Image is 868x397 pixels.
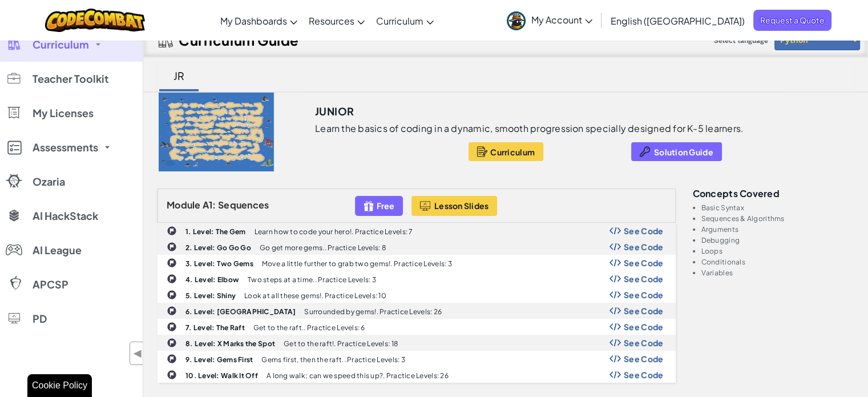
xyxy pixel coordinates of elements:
b: 5. Level: Shiny [185,291,236,300]
img: CodeCombat logo [45,9,145,32]
b: 10. Level: Walk It Off [185,371,258,380]
span: AI League [33,245,82,255]
span: Solution Guide [654,147,713,157]
img: Show Code Logo [609,259,621,267]
span: AI HackStack [33,211,98,221]
span: See Code [624,274,664,283]
span: See Code [624,290,664,299]
a: Curriculum [370,5,439,36]
b: 9. Level: Gems First [185,355,253,364]
img: Show Code Logo [609,355,621,363]
img: IconChallengeLevel.svg [167,306,177,316]
h2: Curriculum Guide [179,32,299,48]
img: Show Code Logo [609,243,621,251]
li: Sequences & Algorithms [701,215,854,222]
h3: Concepts covered [693,189,854,198]
a: My Account [501,2,598,38]
span: See Code [624,354,664,363]
span: Select language [709,32,773,49]
p: Two steps at a time.. Practice Levels: 3 [248,276,376,283]
a: 3. Level: Two Gems Move a little further to grab two gems!. Practice Levels: 3 Show Code Logo See... [158,255,676,271]
a: 5. Level: Shiny Look at all these gems!. Practice Levels: 10 Show Code Logo See Code [158,287,676,303]
span: Module [167,199,201,211]
span: ◀ [133,345,143,362]
img: Show Code Logo [609,227,621,235]
p: Get to the raft!. Practice Levels: 18 [284,340,398,347]
b: 1. Level: The Gem [185,227,246,236]
b: 7. Level: The Raft [185,323,245,332]
button: Solution Guide [631,142,722,161]
img: IconChallengeLevel.svg [167,354,177,364]
li: Variables [701,269,854,276]
button: Curriculum [469,142,543,161]
a: 6. Level: [GEOGRAPHIC_DATA] Surrounded by gems!. Practice Levels: 26 Show Code Logo See Code [158,303,676,319]
a: 2. Level: Go Go Go Go get more gems.. Practice Levels: 8 Show Code Logo See Code [158,239,676,255]
span: See Code [624,370,664,379]
a: 1. Level: The Gem Learn how to code your hero!. Practice Levels: 7 Show Code Logo See Code [158,223,676,239]
li: Loops [701,247,854,255]
button: Lesson Slides [411,196,498,216]
p: Surrounded by gems!. Practice Levels: 26 [304,308,442,315]
img: IconChallengeLevel.svg [167,258,177,268]
span: See Code [624,258,664,267]
span: Curriculum [33,39,89,50]
span: See Code [624,306,664,315]
div: JR [162,62,196,89]
span: English ([GEOGRAPHIC_DATA]) [611,15,745,27]
a: My Dashboards [215,5,303,36]
img: Show Code Logo [609,339,621,347]
img: Show Code Logo [609,275,621,283]
img: IconChallengeLevel.svg [167,322,177,332]
div: Cookie Policy [27,374,92,397]
img: IconChallengeLevel.svg [167,274,177,284]
span: Free [377,201,394,210]
li: Debugging [701,236,854,244]
p: Go get more gems.. Practice Levels: 8 [260,244,386,251]
a: Resources [303,5,370,36]
span: My Account [531,14,592,26]
span: See Code [624,338,664,347]
p: Gems first, then the raft.. Practice Levels: 3 [261,356,405,363]
span: See Code [624,322,664,331]
p: Get to the raft.. Practice Levels: 6 [253,324,365,331]
li: Arguments [701,226,854,233]
p: Look at all these gems!. Practice Levels: 10 [244,292,386,299]
b: 3. Level: Two Gems [185,259,253,268]
span: My Licenses [33,108,94,118]
a: 7. Level: The Raft Get to the raft.. Practice Levels: 6 Show Code Logo See Code [158,319,676,335]
li: Basic Syntax [701,204,854,211]
span: A1: Sequences [203,199,269,211]
a: Request a Quote [753,10,831,31]
span: My Dashboards [220,15,287,27]
img: IconChallengeLevel.svg [167,290,177,300]
a: 4. Level: Elbow Two steps at a time.. Practice Levels: 3 Show Code Logo See Code [158,271,676,287]
span: Teacher Toolkit [33,74,108,84]
img: Show Code Logo [609,371,621,379]
img: Show Code Logo [609,291,621,299]
p: Move a little further to grab two gems!. Practice Levels: 3 [262,260,452,267]
p: A long walk; can we speed this up?. Practice Levels: 26 [267,372,449,379]
span: Assessments [33,142,98,153]
b: 8. Level: X Marks the Spot [185,339,275,348]
b: 6. Level: [GEOGRAPHIC_DATA] [185,307,296,316]
img: IconChallengeLevel.svg [167,242,177,252]
a: 9. Level: Gems First Gems first, then the raft.. Practice Levels: 3 Show Code Logo See Code [158,351,676,367]
span: Lesson Slides [434,201,489,210]
b: 2. Level: Go Go Go [185,243,251,252]
img: IconChallengeLevel.svg [167,338,177,348]
span: Ozaria [33,177,65,187]
a: 8. Level: X Marks the Spot Get to the raft!. Practice Levels: 18 Show Code Logo See Code [158,335,676,351]
a: 10. Level: Walk It Off A long walk; can we speed this up?. Practice Levels: 26 Show Code Logo See... [158,367,676,383]
a: English ([GEOGRAPHIC_DATA]) [605,5,750,36]
span: Resources [309,15,354,27]
span: Curriculum [490,147,535,157]
img: Show Code Logo [609,323,621,331]
span: See Code [624,226,664,235]
h3: Junior [315,103,354,120]
p: Learn how to code your hero!. Practice Levels: 7 [255,228,413,235]
img: IconFreeLevelv2.svg [364,199,374,212]
img: IconChallengeLevel.svg [167,370,177,380]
